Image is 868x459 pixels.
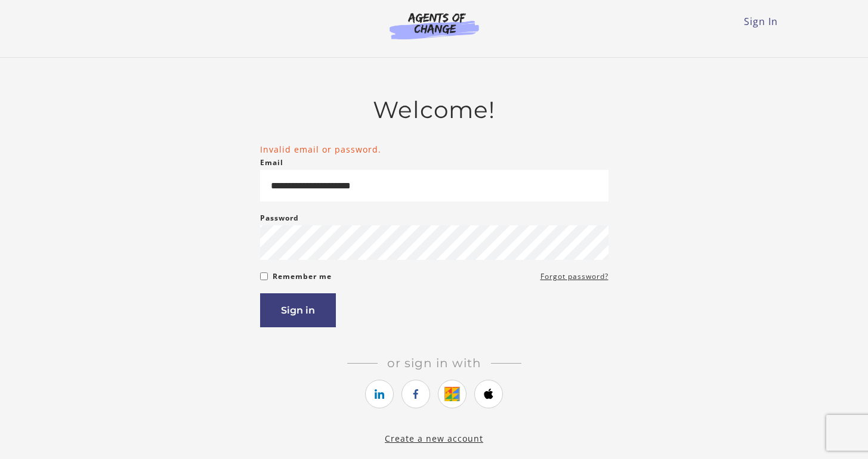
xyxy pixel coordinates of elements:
button: Sign in [260,293,336,327]
span: Or sign in with [378,356,491,370]
label: Email [260,156,283,170]
a: Forgot password? [540,269,608,284]
label: Password [260,211,299,225]
li: Invalid email or password. [260,143,608,156]
a: Sign In [744,15,778,28]
a: https://courses.thinkific.com/users/auth/google?ss%5Breferral%5D=&ss%5Buser_return_to%5D=&ss%5Bvi... [438,380,467,408]
label: Remember me [273,269,332,284]
h2: Welcome! [260,96,608,124]
a: https://courses.thinkific.com/users/auth/apple?ss%5Breferral%5D=&ss%5Buser_return_to%5D=&ss%5Bvis... [474,380,503,408]
a: https://courses.thinkific.com/users/auth/facebook?ss%5Breferral%5D=&ss%5Buser_return_to%5D=&ss%5B... [401,380,430,408]
img: Agents of Change Logo [377,12,492,39]
a: Create a new account [385,433,483,444]
a: https://courses.thinkific.com/users/auth/linkedin?ss%5Breferral%5D=&ss%5Buser_return_to%5D=&ss%5B... [365,380,394,408]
